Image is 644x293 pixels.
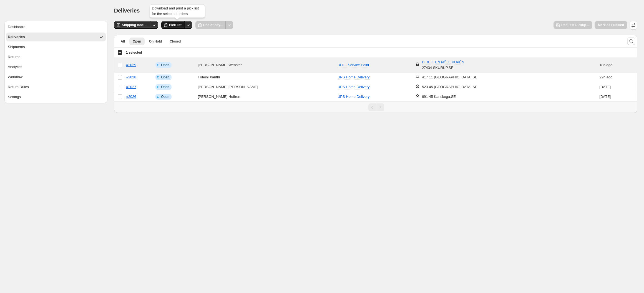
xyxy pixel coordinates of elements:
div: 691 45 Karlskoga , SE [422,94,456,100]
span: UPS Home Delivery [338,85,370,89]
button: Return Rules [6,83,106,91]
button: Analytics [6,63,106,71]
button: Dashboard [6,23,106,31]
time: Monday, September 29, 2025 at 2:27:07 PM [599,75,605,79]
a: #2028 [126,75,136,79]
td: [PERSON_NAME] [PERSON_NAME] [196,82,336,92]
button: DHL - Service Point [334,61,373,69]
button: UPS Home Delivery [334,92,373,101]
span: Settings [8,94,21,100]
span: Open [161,85,169,89]
td: [PERSON_NAME] Hoffren [196,92,336,102]
button: Other actions [150,21,158,29]
td: ago [598,58,637,73]
button: UPS Home Delivery [334,83,373,91]
span: UPS Home Delivery [338,95,370,99]
td: Foteini Xanthi [196,73,336,82]
span: Open [161,63,169,67]
span: Open [161,75,169,80]
button: DIREKTEN NÖJE KUPÉN [419,58,467,67]
span: Workflow [8,74,22,80]
span: Shipments [8,44,25,50]
span: All [121,39,125,44]
span: Open [133,39,141,44]
span: Open [161,95,169,99]
span: DHL - Service Point [338,63,369,67]
button: Settings [6,93,106,101]
nav: Pagination [114,101,637,113]
div: 27434 SKURUP , SE [422,59,464,71]
span: Analytics [8,64,22,70]
button: Search and filter results [627,37,635,45]
span: Dashboard [8,24,26,30]
span: On Hold [149,39,162,44]
span: Deliveries [114,8,140,14]
span: Closed [170,39,181,44]
a: #2029 [126,63,136,67]
time: Sunday, September 28, 2025 at 4:48:12 PM [599,85,611,89]
span: Returns [8,54,21,60]
a: #2026 [126,95,136,99]
span: Deliveries [8,34,25,40]
div: 523 45 [GEOGRAPHIC_DATA] , SE [422,84,477,90]
button: Pick list [161,21,185,29]
span: 1 selected [126,50,142,55]
span: Pick list [169,23,182,27]
button: Workflow [6,73,106,81]
button: Shipping label... [114,21,151,29]
time: Sunday, September 28, 2025 at 4:44:38 PM [599,95,611,99]
td: [PERSON_NAME] Wenster [196,58,336,73]
a: #2027 [126,85,136,89]
time: Monday, September 29, 2025 at 5:50:05 PM [599,63,605,67]
div: 417 11 [GEOGRAPHIC_DATA] , SE [422,75,477,80]
button: Shipments [6,43,106,51]
button: UPS Home Delivery [334,73,373,82]
span: UPS Home Delivery [338,75,370,79]
span: Return Rules [8,84,29,90]
button: Other actions [184,21,192,29]
button: Deliveries [6,33,106,41]
span: Shipping label... [122,23,147,27]
button: Returns [6,53,106,61]
span: DIREKTEN NÖJE KUPÉN [422,60,464,65]
td: ago [598,73,637,82]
